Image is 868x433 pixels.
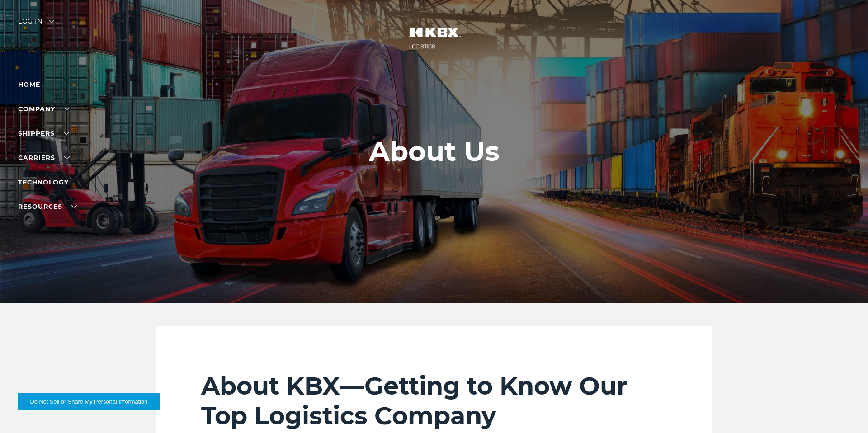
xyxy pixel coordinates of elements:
img: kbx logo [400,18,468,58]
h1: About Us [369,136,500,167]
div: Log in [18,18,54,31]
a: Home [18,80,40,89]
iframe: Chat Widget [823,390,868,433]
h2: About KBX—Getting to Know Our Top Logistics Company [201,371,667,431]
a: Company [18,105,70,113]
a: Carriers [18,154,70,162]
img: arrow [49,20,54,23]
a: RESOURCES [18,202,77,211]
a: SHIPPERS [18,129,69,137]
a: Technology [18,178,69,186]
button: Do Not Sell or Share My Personal Information [18,393,160,410]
